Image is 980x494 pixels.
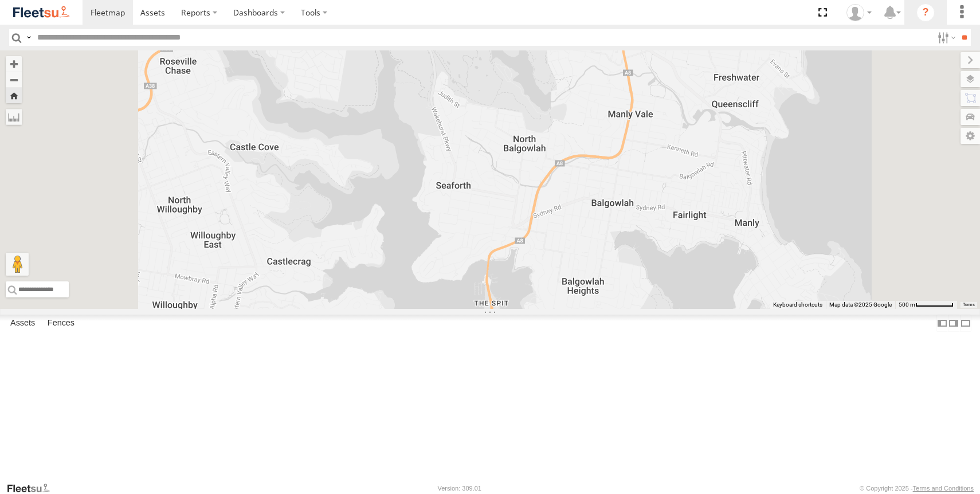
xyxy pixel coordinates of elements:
[6,56,22,72] button: Zoom in
[773,301,822,309] button: Keyboard shortcuts
[916,3,935,22] i: ?
[895,301,957,309] button: Map scale: 500 m per 63 pixels
[960,315,971,331] label: Hide Summary Table
[961,128,980,144] label: Map Settings
[913,485,974,492] a: Terms and Conditions
[933,29,958,46] label: Search Filter Options
[6,88,22,103] button: Zoom Home
[842,4,876,21] div: Katy Horvath
[24,29,33,46] label: Search Query
[899,301,915,308] span: 500 m
[11,5,71,20] img: fleetsu-logo-horizontal.svg
[42,315,80,331] label: Fences
[948,315,959,331] label: Dock Summary Table to the Right
[6,109,22,125] label: Measure
[829,301,892,308] span: Map data ©2025 Google
[6,483,59,494] a: Visit our Website
[438,485,481,492] div: Version: 309.01
[963,303,975,307] a: Terms (opens in new tab)
[860,485,974,492] div: © Copyright 2025 -
[5,315,41,331] label: Assets
[6,72,22,88] button: Zoom out
[936,315,948,331] label: Dock Summary Table to the Left
[6,253,29,276] button: Drag Pegman onto the map to open Street View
